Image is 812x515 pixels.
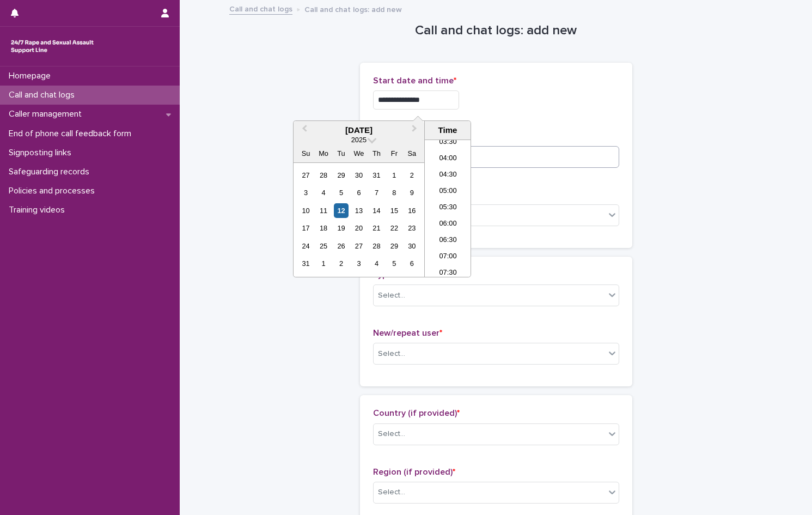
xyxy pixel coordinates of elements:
[4,90,83,100] p: Call and chat logs
[351,136,367,144] span: 2025
[229,2,292,15] a: Call and chat logs
[304,3,402,15] p: Call and chat logs: add new
[334,168,349,183] div: Choose Tuesday, July 29th, 2025
[425,151,471,167] li: 04:00
[369,256,384,271] div: Choose Thursday, September 4th, 2025
[425,249,471,265] li: 07:00
[369,239,384,253] div: Choose Thursday, August 28th, 2025
[405,185,419,200] div: Choose Saturday, August 9th, 2025
[387,239,401,253] div: Choose Friday, August 29th, 2025
[9,35,96,57] img: rhQMoQhaT3yELyF149Cw
[298,239,313,253] div: Choose Sunday, August 24th, 2025
[405,203,419,218] div: Choose Saturday, August 16th, 2025
[351,256,366,271] div: Choose Wednesday, September 3rd, 2025
[334,239,349,253] div: Choose Tuesday, August 26th, 2025
[4,148,80,158] p: Signposting links
[369,203,384,218] div: Choose Thursday, August 14th, 2025
[334,256,349,271] div: Choose Tuesday, September 2nd, 2025
[425,200,471,216] li: 05:30
[387,146,401,161] div: Fr
[378,290,405,301] div: Select...
[4,205,74,215] p: Training videos
[316,256,331,271] div: Choose Monday, September 1st, 2025
[351,185,366,200] div: Choose Wednesday, August 6th, 2025
[378,348,405,360] div: Select...
[297,166,420,272] div: month 2025-08
[298,203,313,218] div: Choose Sunday, August 10th, 2025
[387,185,401,200] div: Choose Friday, August 8th, 2025
[4,129,140,139] p: End of phone call feedback form
[298,221,313,235] div: Choose Sunday, August 17th, 2025
[4,71,59,81] p: Homepage
[373,409,460,417] span: Country (if provided)
[334,185,349,200] div: Choose Tuesday, August 5th, 2025
[298,256,313,271] div: Choose Sunday, August 31st, 2025
[373,329,442,337] span: New/repeat user
[405,146,419,161] div: Sa
[334,146,349,161] div: Tu
[405,221,419,235] div: Choose Saturday, August 23rd, 2025
[405,256,419,271] div: Choose Saturday, September 6th, 2025
[316,168,331,183] div: Choose Monday, July 28th, 2025
[295,122,312,140] button: Previous Month
[405,168,419,183] div: Choose Saturday, August 2nd, 2025
[373,468,455,476] span: Region (if provided)
[4,109,90,119] p: Caller management
[387,221,401,235] div: Choose Friday, August 22nd, 2025
[351,146,366,161] div: We
[387,203,401,218] div: Choose Friday, August 15th, 2025
[369,146,384,161] div: Th
[387,256,401,271] div: Choose Friday, September 5th, 2025
[316,185,331,200] div: Choose Monday, August 4th, 2025
[4,186,103,196] p: Policies and processes
[294,125,424,135] div: [DATE]
[4,167,98,177] p: Safeguarding records
[425,135,471,151] li: 03:30
[298,146,313,161] div: Su
[405,239,419,253] div: Choose Saturday, August 30th, 2025
[316,221,331,235] div: Choose Monday, August 18th, 2025
[378,428,405,440] div: Select...
[360,23,632,39] h1: Call and chat logs: add new
[425,265,471,282] li: 07:30
[407,122,424,140] button: Next Month
[334,203,349,218] div: Choose Tuesday, August 12th, 2025
[316,203,331,218] div: Choose Monday, August 11th, 2025
[425,184,471,200] li: 05:00
[425,167,471,184] li: 04:30
[316,146,331,161] div: Mo
[334,221,349,235] div: Choose Tuesday, August 19th, 2025
[387,168,401,183] div: Choose Friday, August 1st, 2025
[373,76,456,85] span: Start date and time
[316,239,331,253] div: Choose Monday, August 25th, 2025
[425,216,471,233] li: 06:00
[378,487,405,498] div: Select...
[428,125,468,135] div: Time
[369,168,384,183] div: Choose Thursday, July 31st, 2025
[298,185,313,200] div: Choose Sunday, August 3rd, 2025
[351,203,366,218] div: Choose Wednesday, August 13th, 2025
[351,221,366,235] div: Choose Wednesday, August 20th, 2025
[369,221,384,235] div: Choose Thursday, August 21st, 2025
[369,185,384,200] div: Choose Thursday, August 7th, 2025
[351,239,366,253] div: Choose Wednesday, August 27th, 2025
[298,168,313,183] div: Choose Sunday, July 27th, 2025
[425,233,471,249] li: 06:30
[351,168,366,183] div: Choose Wednesday, July 30th, 2025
